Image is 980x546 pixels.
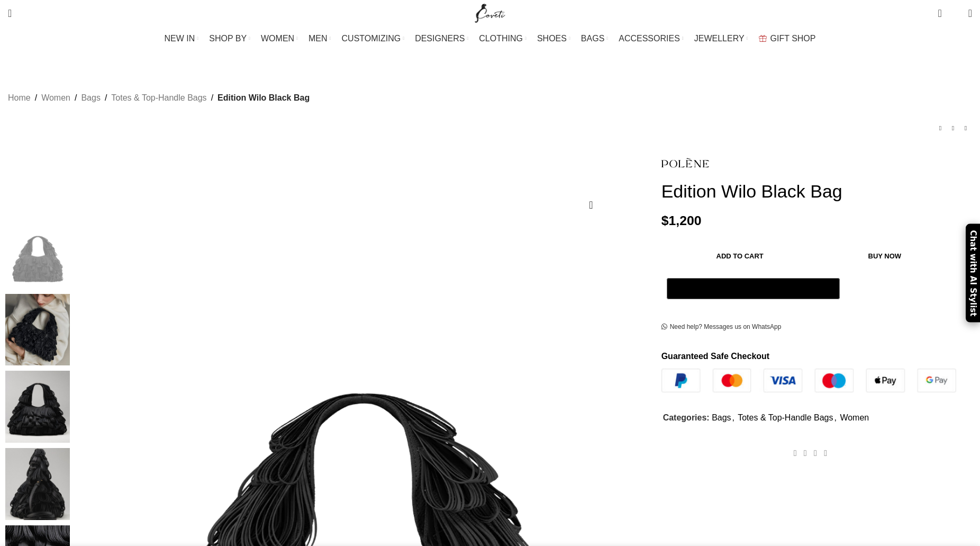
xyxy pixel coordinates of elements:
[5,294,70,371] div: 2 / 6
[950,3,960,24] div: My Wishlist
[663,413,710,422] span: Categories:
[959,122,972,135] a: Next product
[5,294,70,366] img: Polene bag
[932,3,947,24] a: 0
[5,448,70,525] div: 4 / 6
[342,33,401,43] span: CUSTOMIZING
[581,33,604,43] span: BAGS
[952,11,960,19] span: 0
[537,28,570,49] a: SHOES
[261,28,298,49] a: WOMEN
[694,28,748,49] a: JEWELLERY
[473,8,508,17] a: Site logo
[619,28,684,49] a: ACCESSORIES
[342,28,405,49] a: CUSTOMIZING
[661,369,956,392] img: guaranteed-safe-checkout-bordered.j
[840,413,869,422] a: Women
[934,122,947,135] a: Previous product
[661,213,702,228] bdi: 1,200
[5,217,70,289] img: Polene
[5,371,70,443] img: Polene bags
[165,33,195,43] span: NEW IN
[661,323,782,332] a: Need help? Messages us on WhatsApp
[5,448,70,520] img: Polene Paris
[667,245,813,267] button: Add to cart
[165,28,199,49] a: NEW IN
[537,33,567,43] span: SHOES
[8,91,31,105] a: Home
[939,5,947,13] span: 0
[820,445,830,461] a: WhatsApp social link
[661,181,972,202] h1: Edition Wilo Black Bag
[81,91,100,105] a: Bags
[581,28,608,49] a: BAGS
[415,28,468,49] a: DESIGNERS
[694,33,745,43] span: JEWELLERY
[770,33,816,43] span: GIFT SHOP
[479,33,523,43] span: CLOTHING
[415,33,465,43] span: DESIGNERS
[479,28,527,49] a: CLOTHING
[209,33,247,43] span: SHOP BY
[800,445,810,461] a: X social link
[661,213,669,228] span: $
[308,28,331,49] a: MEN
[661,352,770,361] strong: Guaranteed Safe Checkout
[819,245,951,267] button: Buy now
[732,411,734,425] span: ,
[111,91,206,105] a: Totes & Top-Handle Bags
[759,35,767,42] img: GiftBag
[5,217,70,294] div: 1 / 6
[712,413,731,422] a: Bags
[8,91,310,105] nav: Breadcrumb
[209,28,250,49] a: SHOP BY
[3,28,977,49] div: Main navigation
[5,371,70,448] div: 3 / 6
[261,33,294,43] span: WOMEN
[667,278,840,299] button: Плащане чрез GPay
[834,411,836,425] span: ,
[790,445,800,461] a: Facebook social link
[619,33,680,43] span: ACCESSORIES
[308,33,328,43] span: MEN
[41,91,70,105] a: Women
[217,91,310,105] span: Edition Wilo Black Bag
[661,150,709,175] img: Polene
[810,445,820,461] a: Pinterest social link
[3,3,17,24] a: Search
[759,28,816,49] a: GIFT SHOP
[738,413,833,422] a: Totes & Top-Handle Bags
